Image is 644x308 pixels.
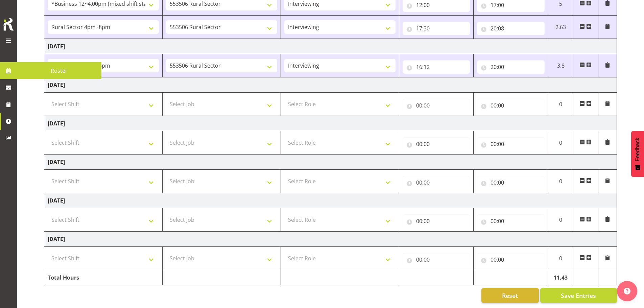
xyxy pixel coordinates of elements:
[631,131,644,177] button: Feedback - Show survey
[561,291,596,300] span: Save Entries
[44,77,617,93] td: [DATE]
[548,54,573,77] td: 3.8
[403,214,470,228] input: Click to select...
[403,253,470,266] input: Click to select...
[20,66,98,76] span: Roster
[477,22,545,35] input: Click to select...
[477,253,545,266] input: Click to select...
[548,247,573,270] td: 0
[403,60,470,74] input: Click to select...
[403,176,470,189] input: Click to select...
[44,193,617,208] td: [DATE]
[477,60,545,74] input: Click to select...
[44,116,617,131] td: [DATE]
[403,99,470,112] input: Click to select...
[548,270,573,285] td: 11.43
[2,17,15,32] img: Rosterit icon logo
[44,270,163,285] td: Total Hours
[548,208,573,232] td: 0
[481,288,539,303] button: Reset
[548,131,573,155] td: 0
[502,291,518,300] span: Reset
[477,214,545,228] input: Click to select...
[548,170,573,193] td: 0
[540,288,617,303] button: Save Entries
[477,176,545,189] input: Click to select...
[17,62,101,79] a: Roster
[635,138,641,161] span: Feedback
[44,155,617,170] td: [DATE]
[548,16,573,39] td: 2.63
[477,137,545,151] input: Click to select...
[624,288,630,294] img: help-xxl-2.png
[44,39,617,54] td: [DATE]
[477,99,545,112] input: Click to select...
[403,22,470,35] input: Click to select...
[403,137,470,151] input: Click to select...
[44,232,617,247] td: [DATE]
[548,93,573,116] td: 0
